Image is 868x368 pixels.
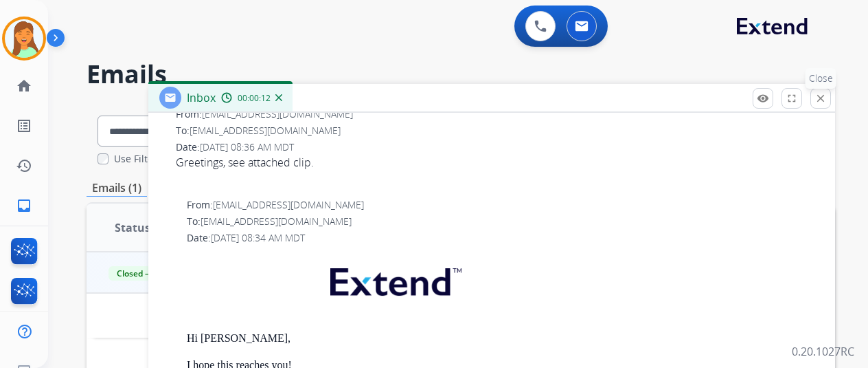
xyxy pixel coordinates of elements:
[16,197,32,214] mat-icon: inbox
[786,92,798,105] mat-icon: fullscreen
[238,93,271,104] span: 00:00:12
[176,124,819,138] div: To:
[187,332,819,345] p: Hi [PERSON_NAME],
[16,78,32,94] mat-icon: home
[115,219,150,236] span: Status
[5,19,43,58] img: avatar
[806,68,836,89] p: Close
[792,343,854,360] p: 0.20.1027RC
[176,140,819,154] div: Date:
[313,252,475,306] img: extend.png
[211,231,305,244] span: [DATE] 08:34 AM MDT
[176,107,819,121] div: From:
[200,140,294,153] span: [DATE] 08:36 AM MDT
[114,152,208,166] label: Use Filters In Search
[213,198,364,211] span: [EMAIL_ADDRESS][DOMAIN_NAME]
[187,231,819,245] div: Date:
[87,180,147,197] p: Emails (1)
[810,88,831,109] button: Close
[187,198,819,212] div: From:
[16,158,32,174] mat-icon: history
[201,215,352,228] span: [EMAIL_ADDRESS][DOMAIN_NAME]
[202,107,353,120] span: [EMAIL_ADDRESS][DOMAIN_NAME]
[757,92,769,105] mat-icon: remove_red_eye
[187,215,819,228] div: To:
[814,92,827,105] mat-icon: close
[190,124,341,137] span: [EMAIL_ADDRESS][DOMAIN_NAME]
[16,118,32,134] mat-icon: list_alt
[108,266,185,281] span: Closed – Solved
[87,61,835,88] h2: Emails
[187,90,216,105] span: Inbox
[176,154,819,171] div: Greetings, see attached clip.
